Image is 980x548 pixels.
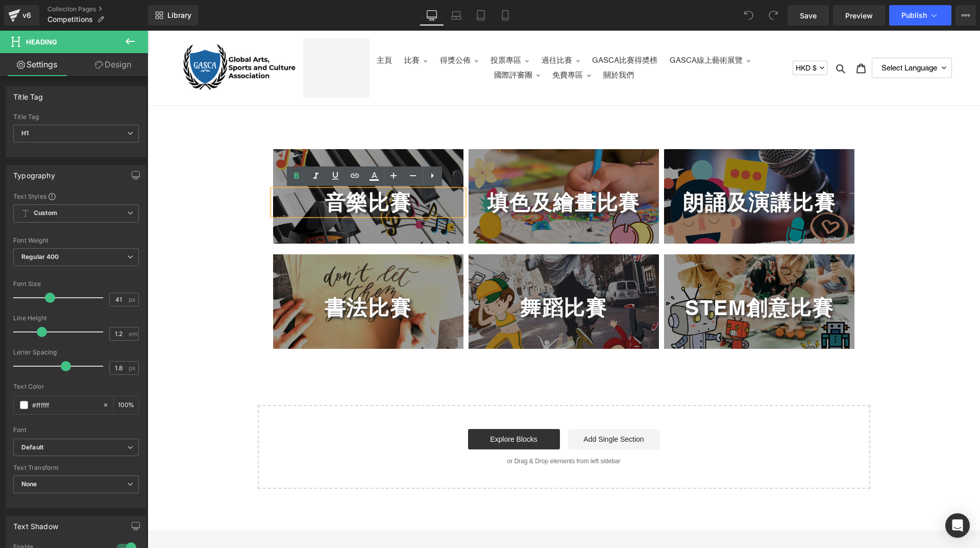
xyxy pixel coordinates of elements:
span: 免費專區 [405,40,435,49]
a: New Library [148,5,199,26]
b: Regular 400 [21,253,59,260]
a: Design [76,53,150,76]
a: Desktop [420,5,444,26]
a: Preview [833,5,885,26]
span: Competitions [47,15,93,23]
span: 國際評審團 [347,40,385,49]
a: Collection Pages [47,5,148,13]
b: H1 [21,129,29,137]
span: Save [800,10,817,21]
button: Redo [763,5,783,26]
h1: STEM創意比賽 [517,265,707,290]
button: More [955,5,976,26]
a: Tablet [469,5,493,26]
span: Library [167,11,191,20]
h1: 書法比賽 [126,265,316,290]
div: Text Styles [13,192,139,200]
p: or Drag & Drop elements from left sidebar [127,427,706,434]
button: Publish [889,5,951,26]
a: 關於我們 [451,37,492,52]
button: 免費專區 [400,37,449,52]
b: None [21,480,37,488]
span: Preview [845,10,873,21]
span: px [129,365,137,371]
b: Custom [34,209,57,218]
div: Text Shadow [13,516,58,531]
h1: 填色及繪畫比賽 [321,159,511,184]
span: 關於我們 [456,40,486,49]
span: px [129,296,137,303]
div: Title Tag [13,87,43,101]
a: Add Single Section [421,398,512,419]
button: 國際評審團 [341,37,398,52]
div: % [114,396,138,414]
h1: 音樂比賽 [126,159,316,184]
div: Letter Spacing [13,349,139,356]
button: HKD $ [645,30,680,45]
div: Font Size [13,280,139,288]
div: v6 [20,9,33,22]
button: Undo [739,5,759,26]
input: Color [32,399,97,411]
div: Title Tag [13,113,139,121]
div: Text Transform [13,464,139,471]
div: Line Height [13,315,139,322]
a: Laptop [444,5,469,26]
a: Explore Blocks [321,398,412,419]
a: v6 [4,5,39,26]
h1: 朗誦及演講比賽 [517,159,707,184]
h1: 舞蹈比賽 [321,265,511,290]
a: Mobile [493,5,518,26]
div: Font [13,426,139,434]
span: Heading [26,38,57,46]
div: Text Color [13,383,139,390]
div: Open Intercom Messenger [945,513,970,538]
div: Typography [13,165,55,180]
i: Default [21,443,43,452]
span: Publish [901,11,927,19]
span: em [129,330,137,337]
iframe: To enrich screen reader interactions, please activate Accessibility in Grammarly extension settings [148,31,980,548]
div: Font Weight [13,237,139,244]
